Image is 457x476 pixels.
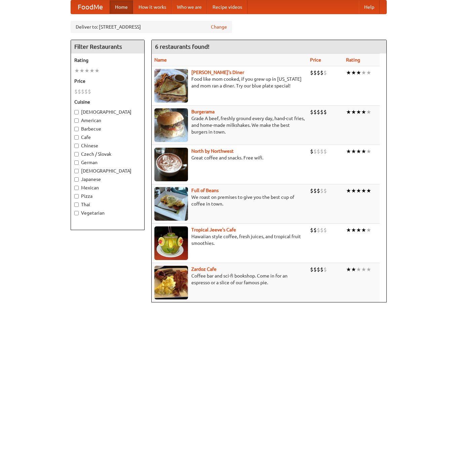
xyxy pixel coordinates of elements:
[154,115,305,135] p: Grade A beef, freshly ground every day, hand-cut fries, and home-made milkshakes. We make the bes...
[320,266,323,273] li: $
[81,88,84,95] li: $
[351,226,356,234] li: ★
[191,148,234,154] a: North by Northwest
[366,69,371,76] li: ★
[74,57,141,64] h5: Rating
[74,117,141,124] label: American
[74,201,141,208] label: Thai
[323,69,327,76] li: $
[74,78,141,84] h5: Price
[74,142,141,149] label: Chinese
[320,108,323,116] li: $
[346,226,351,234] li: ★
[313,69,317,76] li: $
[361,187,366,194] li: ★
[317,226,320,234] li: $
[154,233,305,247] p: Hawaiian style coffee, fresh juices, and tropical fruit smoothies.
[74,118,79,123] input: American
[94,67,100,74] li: ★
[346,148,351,155] li: ★
[356,187,361,194] li: ★
[74,177,79,182] input: Japanese
[154,266,188,299] img: zardoz.jpg
[313,266,317,273] li: $
[320,187,323,194] li: $
[74,184,141,191] label: Mexican
[351,69,356,76] li: ★
[313,226,317,234] li: $
[154,148,188,181] img: north.jpg
[313,187,317,194] li: $
[74,159,141,166] label: German
[74,99,141,105] h5: Cuisine
[74,194,79,198] input: Pizza
[351,108,356,116] li: ★
[74,151,141,157] label: Czech / Slovak
[71,21,232,33] div: Deliver to: [STREET_ADDRESS]
[317,266,320,273] li: $
[74,160,79,165] input: German
[191,109,215,114] a: Burgerama
[356,266,361,273] li: ★
[154,76,305,89] p: Food like mom cooked, if you grew up in [US_STATE] and mom ran a diner. Try our blue plate special!
[74,152,79,156] input: Czech / Slovak
[310,57,321,63] a: Price
[366,187,371,194] li: ★
[317,187,320,194] li: $
[154,57,167,63] a: Name
[361,266,366,273] li: ★
[317,148,320,155] li: $
[191,227,236,232] a: Tropical Jeeve's Cafe
[310,148,313,155] li: $
[317,69,320,76] li: $
[154,194,305,207] p: We roast on premises to give you the best cup of coffee in town.
[78,88,81,95] li: $
[323,148,327,155] li: $
[361,226,366,234] li: ★
[366,148,371,155] li: ★
[211,24,227,30] a: Change
[71,0,110,14] a: FoodMe
[361,69,366,76] li: ★
[133,0,172,14] a: How it works
[74,203,79,207] input: Thai
[74,127,79,131] input: Barbecue
[74,211,79,215] input: Vegetarian
[351,148,356,155] li: ★
[191,188,219,193] a: Full of Beans
[351,266,356,273] li: ★
[154,69,188,103] img: sallys.jpg
[351,187,356,194] li: ★
[207,0,247,14] a: Recipe videos
[310,187,313,194] li: $
[191,266,217,272] a: Zardoz Cafe
[154,187,188,221] img: beans.jpg
[320,69,323,76] li: $
[346,187,351,194] li: ★
[172,0,207,14] a: Who we are
[361,108,366,116] li: ★
[84,88,88,95] li: $
[88,88,91,95] li: $
[79,67,84,74] li: ★
[155,43,210,50] ng-pluralize: 6 restaurants found!
[356,69,361,76] li: ★
[310,266,313,273] li: $
[356,148,361,155] li: ★
[310,108,313,116] li: $
[191,70,244,75] a: [PERSON_NAME]'s Diner
[74,169,79,173] input: [DEMOGRAPHIC_DATA]
[154,272,305,286] p: Coffee bar and sci-fi bookshop. Come in for an espresso or a slice of our famous pie.
[74,110,79,114] input: [DEMOGRAPHIC_DATA]
[74,67,79,74] li: ★
[323,226,327,234] li: $
[361,148,366,155] li: ★
[74,125,141,132] label: Barbecue
[74,134,141,141] label: Cafe
[74,88,78,95] li: $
